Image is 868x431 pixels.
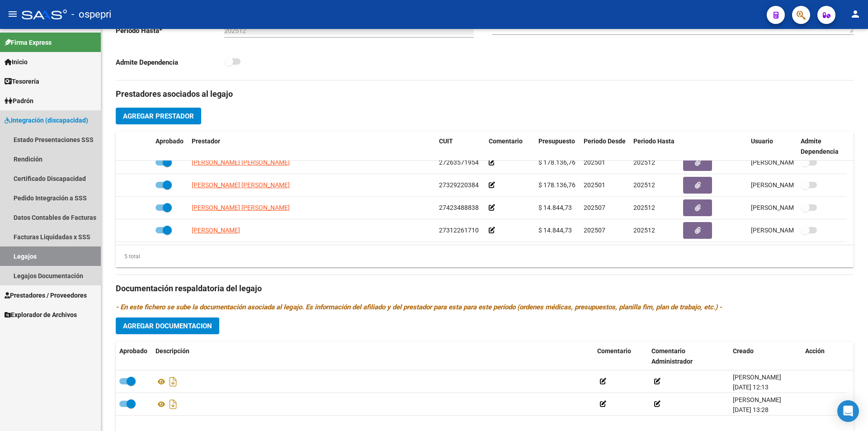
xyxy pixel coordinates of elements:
datatable-header-cell: Periodo Desde [580,132,630,161]
span: Comentario [597,347,631,355]
span: 202507 [584,204,605,211]
span: Periodo Hasta [633,137,675,145]
span: Prestadores / Proveedores [5,290,87,300]
datatable-header-cell: Prestador [188,132,435,161]
span: Tesorería [5,76,39,86]
span: - ospepri [71,5,111,24]
i: - En este fichero se sube la documentación asociada al legajo. Es información del afiliado y del ... [116,303,722,311]
datatable-header-cell: Periodo Hasta [630,132,679,161]
button: Agregar Prestador [116,108,201,124]
span: 202512 [633,159,655,166]
span: 27329220384 [439,181,479,189]
span: [PERSON_NAME] [PERSON_NAME] [192,181,290,189]
datatable-header-cell: Comentario [594,341,648,371]
span: Padrón [5,96,33,106]
span: 202507 [584,227,605,234]
span: Agregar Prestador [123,112,194,120]
span: [PERSON_NAME] [733,396,781,403]
span: 27312261710 [439,227,479,234]
span: [PERSON_NAME] [192,227,240,234]
div: Open Intercom Messenger [837,400,859,422]
span: [PERSON_NAME] [DATE] [751,227,822,234]
datatable-header-cell: Admite Dependencia [797,132,847,161]
span: 202501 [584,159,605,166]
span: [PERSON_NAME] [DATE] [751,159,822,166]
span: 27423488838 [439,204,479,211]
span: Comentario [489,137,523,145]
span: Integración (discapacidad) [5,115,88,125]
datatable-header-cell: Acción [802,341,847,371]
span: CUIT [439,137,453,145]
span: 202512 [633,227,655,234]
span: [PERSON_NAME] [PERSON_NAME] [192,204,290,211]
button: Agregar Documentacion [116,317,219,334]
span: Aprobado [119,347,147,355]
datatable-header-cell: Aprobado [116,341,152,371]
span: 202512 [633,181,655,189]
span: $ 14.844,73 [538,227,572,234]
datatable-header-cell: Descripción [152,341,594,371]
mat-icon: person [850,9,861,19]
span: $ 178.136,76 [538,159,576,166]
mat-icon: menu [7,9,18,19]
datatable-header-cell: Creado [729,341,802,371]
span: [PERSON_NAME] [DATE] [751,204,822,211]
span: [DATE] 13:28 [733,406,769,413]
i: Descargar documento [167,397,179,412]
h3: Documentación respaldatoria del legajo [116,282,854,295]
span: Usuario [751,137,773,145]
span: [PERSON_NAME] [DATE] [751,181,822,189]
span: Aprobado [156,137,184,145]
datatable-header-cell: CUIT [435,132,485,161]
p: Periodo Hasta [116,26,224,36]
span: Inicio [5,57,28,67]
span: [PERSON_NAME] [PERSON_NAME] [192,159,290,166]
datatable-header-cell: Comentario [485,132,535,161]
span: [PERSON_NAME] [733,374,781,381]
p: Admite Dependencia [116,57,224,67]
datatable-header-cell: Usuario [747,132,797,161]
span: Agregar Documentacion [123,322,212,330]
span: $ 14.844,73 [538,204,572,211]
span: Acción [805,347,825,355]
datatable-header-cell: Aprobado [152,132,188,161]
span: 202512 [633,204,655,211]
span: Admite Dependencia [801,137,839,155]
span: 202501 [584,181,605,189]
span: [DATE] 12:13 [733,384,769,391]
span: Presupuesto [538,137,575,145]
span: Comentario Administrador [651,347,693,365]
span: Descripción [156,347,189,355]
span: Periodo Desde [584,137,626,145]
h3: Prestadores asociados al legajo [116,88,854,100]
span: Explorador de Archivos [5,310,77,320]
span: $ 178.136,76 [538,181,576,189]
datatable-header-cell: Comentario Administrador [648,341,729,371]
datatable-header-cell: Presupuesto [535,132,580,161]
span: Creado [733,347,754,355]
span: 27263571954 [439,159,479,166]
div: 5 total [116,251,140,261]
i: Descargar documento [167,374,179,389]
span: Prestador [192,137,220,145]
span: Firma Express [5,38,52,47]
